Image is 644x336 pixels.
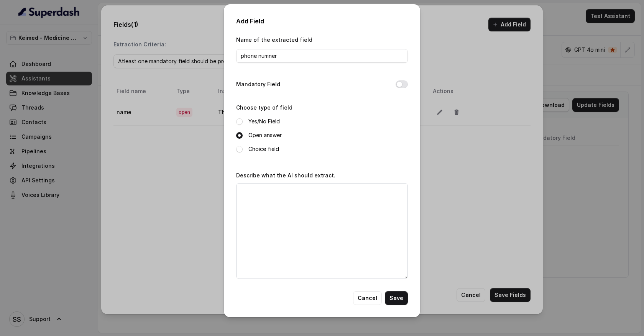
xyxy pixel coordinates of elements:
[236,80,280,89] label: Mandatory Field
[248,131,282,140] label: Open answer
[353,291,382,305] button: Cancel
[385,291,408,305] button: Save
[236,36,312,43] label: Name of the extracted field
[236,172,335,179] label: Describe what the AI should extract.
[236,16,408,26] h2: Add Field
[236,104,292,111] label: Choose type of field
[248,117,280,126] label: Yes/No Field
[248,144,279,154] label: Choice field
